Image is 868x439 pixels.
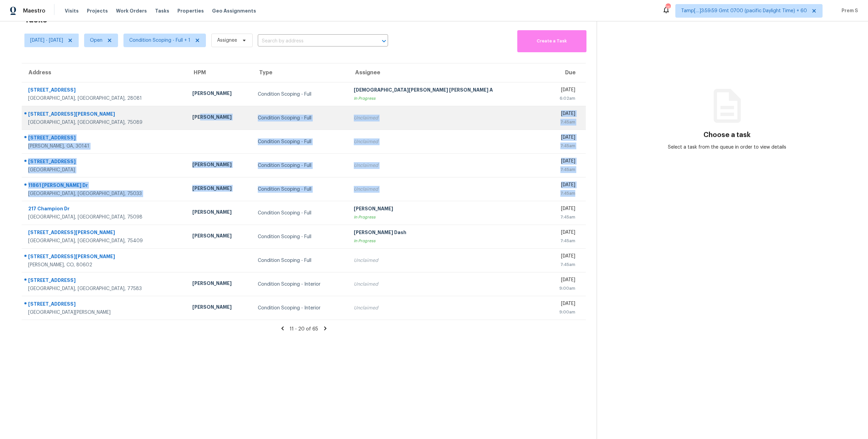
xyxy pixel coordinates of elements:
div: [STREET_ADDRESS] [28,87,181,95]
input: Search by address [258,36,369,46]
div: [PERSON_NAME] [192,161,247,170]
div: 7:45am [550,119,576,126]
th: HPM [187,63,252,82]
span: Maestro [23,7,45,14]
div: 9:00am [550,285,576,292]
div: [GEOGRAPHIC_DATA], [GEOGRAPHIC_DATA], 75033 [28,190,181,197]
div: Condition Scoping - Full [258,233,343,240]
div: 11861 [PERSON_NAME] Dr [28,182,181,190]
div: Condition Scoping - Full [258,91,343,98]
div: [PERSON_NAME] [192,232,247,241]
div: 217 Champion Dr [28,205,181,214]
span: Tasks [155,8,169,13]
div: [PERSON_NAME] [354,205,539,214]
span: Projects [87,7,108,14]
div: Condition Scoping - Full [258,210,343,216]
div: [PERSON_NAME] [192,280,247,288]
div: In Progress [354,95,539,102]
div: [STREET_ADDRESS] [28,277,181,285]
div: [GEOGRAPHIC_DATA], [GEOGRAPHIC_DATA], 75089 [28,119,181,126]
span: Condition Scoping - Full + 1 [129,37,190,44]
span: 11 - 20 of 65 [290,327,318,331]
span: Prem S [839,7,858,14]
div: Unclaimed [354,257,539,264]
div: Condition Scoping - Full [258,115,343,121]
div: 7:45am [550,237,576,244]
div: [GEOGRAPHIC_DATA] [28,167,181,173]
div: [PERSON_NAME] [192,90,247,98]
div: Condition Scoping - Full [258,162,343,169]
div: [STREET_ADDRESS] [28,134,181,143]
span: Work Orders [116,7,147,14]
div: [STREET_ADDRESS][PERSON_NAME] [28,253,181,262]
button: Open [379,36,389,46]
div: [DATE] [550,229,576,237]
div: Select a task from the queue in order to view details [662,144,792,151]
span: Properties [177,7,204,14]
div: [DATE] [550,300,576,309]
div: Condition Scoping - Interior [258,305,343,311]
span: Visits [65,7,79,14]
div: 7:45am [550,190,576,197]
div: 7:45am [550,166,576,173]
h3: Choose a task [703,132,751,138]
div: [PERSON_NAME] [192,185,247,193]
div: Unclaimed [354,138,539,145]
div: [PERSON_NAME] Dash [354,229,539,237]
div: [GEOGRAPHIC_DATA], [GEOGRAPHIC_DATA], 75409 [28,237,181,244]
th: Due [544,63,586,82]
div: [PERSON_NAME] [192,114,247,122]
div: [GEOGRAPHIC_DATA], [GEOGRAPHIC_DATA], 77583 [28,285,181,292]
div: [GEOGRAPHIC_DATA], [GEOGRAPHIC_DATA], 28081 [28,95,181,102]
div: [STREET_ADDRESS][PERSON_NAME] [28,229,181,237]
div: [DATE] [550,253,576,261]
div: In Progress [354,237,539,244]
span: Open [90,37,102,44]
div: 7:45am [550,142,576,149]
div: [PERSON_NAME], CO, 80602 [28,262,181,268]
div: [PERSON_NAME], GA, 30141 [28,143,181,150]
div: [PERSON_NAME] [192,209,247,217]
div: In Progress [354,214,539,221]
div: [DATE] [550,276,576,285]
div: Condition Scoping - Full [258,257,343,264]
div: 7:45am [550,214,576,221]
div: 6:02am [550,95,576,102]
span: Geo Assignments [212,7,256,14]
span: Assignee [217,37,237,44]
div: [DATE] [550,110,576,119]
div: [DATE] [550,87,576,95]
div: Unclaimed [354,305,539,311]
div: [DATE] [550,158,576,166]
div: [STREET_ADDRESS] [28,158,181,167]
th: Address [22,63,187,82]
div: [GEOGRAPHIC_DATA][PERSON_NAME] [28,309,181,316]
h2: Tasks [24,16,47,23]
div: 7:45am [550,261,576,268]
div: Condition Scoping - Full [258,186,343,193]
div: Unclaimed [354,162,539,169]
div: 763 [666,4,670,11]
span: [DATE] - [DATE] [30,37,63,44]
button: Create a Task [517,30,587,52]
div: Unclaimed [354,186,539,193]
div: [STREET_ADDRESS][PERSON_NAME] [28,111,181,119]
div: [DATE] [550,182,576,190]
div: [GEOGRAPHIC_DATA], [GEOGRAPHIC_DATA], 75098 [28,214,181,221]
div: [DEMOGRAPHIC_DATA][PERSON_NAME] [PERSON_NAME] A [354,87,539,95]
div: [STREET_ADDRESS] [28,301,181,309]
th: Assignee [348,63,544,82]
div: Unclaimed [354,115,539,121]
div: [PERSON_NAME] [192,304,247,312]
th: Type [252,63,348,82]
div: 9:00am [550,309,576,316]
span: Create a Task [521,37,583,45]
div: [DATE] [550,134,576,142]
div: Condition Scoping - Full [258,138,343,145]
div: [DATE] [550,205,576,214]
div: Condition Scoping - Interior [258,281,343,288]
div: Unclaimed [354,281,539,288]
span: Tamp[…]3:59:59 Gmt 0700 (pacific Daylight Time) + 60 [681,7,807,14]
